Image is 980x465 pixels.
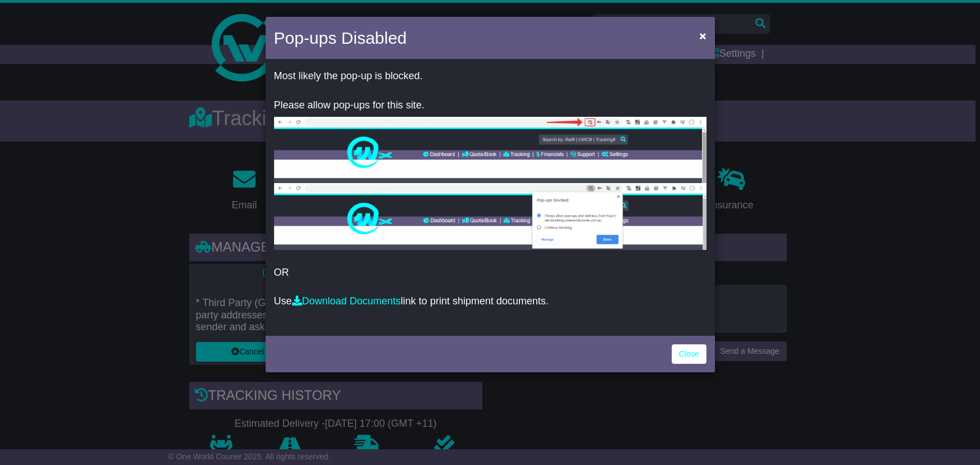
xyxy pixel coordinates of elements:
p: Most likely the pop-up is blocked. [274,70,706,83]
p: Please allow pop-ups for this site. [274,99,706,112]
div: OR [266,62,715,333]
a: Close [672,344,706,364]
img: allow-popup-1.png [274,117,706,183]
a: Download Documents [292,295,401,307]
h4: Pop-ups Disabled [274,25,407,51]
span: × [699,29,706,42]
p: Use link to print shipment documents. [274,295,706,308]
button: Close [694,24,712,47]
img: allow-popup-2.png [274,183,706,250]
